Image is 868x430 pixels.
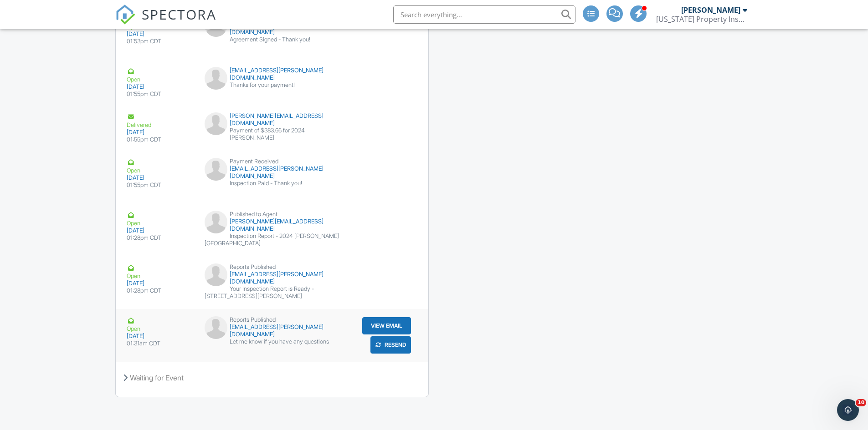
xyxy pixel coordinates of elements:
[127,67,194,83] div: Open
[362,317,411,334] button: View Email
[205,263,227,286] img: default-user-f0147aede5fd5fa78ca7ade42f37bd4542148d508eef1c3d3ea960f66861d68b.jpg
[205,112,339,127] div: [PERSON_NAME][EMAIL_ADDRESS][DOMAIN_NAME]
[205,271,339,285] div: [EMAIL_ADDRESS][PERSON_NAME][DOMAIN_NAME]
[127,30,194,38] div: [DATE]
[205,218,339,233] div: [PERSON_NAME][EMAIL_ADDRESS][DOMAIN_NAME]
[127,38,194,45] div: 01:53pm CDT
[205,211,339,218] div: Published to Agent
[205,285,339,300] div: Your Inspection Report is Ready - [STREET_ADDRESS][PERSON_NAME]
[205,112,227,135] img: default-user-f0147aede5fd5fa78ca7ade42f37bd4542148d508eef1c3d3ea960f66861d68b.jpg
[115,12,216,31] a: SPECTORA
[142,5,216,24] span: SPECTORA
[127,112,194,129] div: Delivered
[127,340,194,347] div: 01:31am CDT
[205,67,227,90] img: default-user-f0147aede5fd5fa78ca7ade42f37bd4542148d508eef1c3d3ea960f66861d68b.jpg
[127,91,194,98] div: 01:55pm CDT
[205,263,339,271] div: Reports Published
[205,36,339,43] div: Agreement Signed - Thank you!
[127,234,194,242] div: 01:28pm CDT
[205,81,339,89] div: Thanks for your payment!
[127,227,194,234] div: [DATE]
[127,287,194,294] div: 01:28pm CDT
[205,338,339,345] div: Let me know if you have any questions
[205,233,339,247] div: Inspection Report - 2024 [PERSON_NAME][GEOGRAPHIC_DATA]
[116,105,428,151] a: Delivered [DATE] 01:55pm CDT [PERSON_NAME][EMAIL_ADDRESS][DOMAIN_NAME] Payment of $383.66 for 202...
[127,316,194,333] div: Open
[205,211,227,233] img: default-user-f0147aede5fd5fa78ca7ade42f37bd4542148d508eef1c3d3ea960f66861d68b.jpg
[205,316,227,339] img: default-user-f0147aede5fd5fa78ca7ade42f37bd4542148d508eef1c3d3ea960f66861d68b.jpg
[205,127,339,142] div: Payment of $383.66 for 2024 [PERSON_NAME]
[127,280,194,287] div: [DATE]
[127,174,194,182] div: [DATE]
[205,324,339,338] div: [EMAIL_ADDRESS][PERSON_NAME][DOMAIN_NAME]
[656,15,747,24] div: Texas Property Inspections, LLC
[205,158,339,165] div: Payment Received
[361,316,412,335] a: View Email
[116,365,428,390] div: Waiting for Event
[127,211,194,227] div: Open
[127,182,194,189] div: 01:55pm CDT
[127,333,194,340] div: [DATE]
[127,129,194,136] div: [DATE]
[115,5,135,25] img: The Best Home Inspection Software - Spectora
[127,83,194,91] div: [DATE]
[205,180,339,187] div: Inspection Paid - Thank you!
[127,263,194,280] div: Open
[205,67,339,81] div: [EMAIL_ADDRESS][PERSON_NAME][DOMAIN_NAME]
[205,165,339,180] div: [EMAIL_ADDRESS][PERSON_NAME][DOMAIN_NAME]
[393,5,575,24] input: Search everything...
[127,136,194,143] div: 01:55pm CDT
[116,60,428,105] a: Open [DATE] 01:55pm CDT [EMAIL_ADDRESS][PERSON_NAME][DOMAIN_NAME] Thanks for your payment!
[205,316,339,324] div: Reports Published
[370,336,411,354] button: Resend
[127,158,194,174] div: Open
[856,399,866,406] span: 10
[681,5,740,15] div: [PERSON_NAME]
[837,399,859,421] iframe: Intercom live chat
[205,158,227,181] img: default-user-f0147aede5fd5fa78ca7ade42f37bd4542148d508eef1c3d3ea960f66861d68b.jpg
